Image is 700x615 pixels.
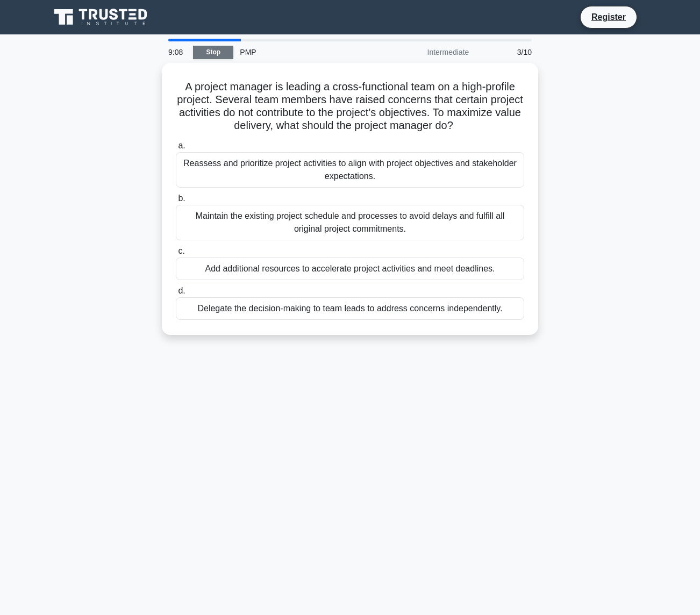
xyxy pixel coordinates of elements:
[381,41,475,63] div: Intermediate
[175,80,525,133] h5: A project manager is leading a cross-functional team on a high-profile project. Several team memb...
[233,41,381,63] div: PMP
[176,152,524,188] div: Reassess and prioritize project activities to align with project objectives and stakeholder expec...
[176,297,524,320] div: Delegate the decision-making to team leads to address concerns independently.
[176,205,524,240] div: Maintain the existing project schedule and processes to avoid delays and fulfill all original pro...
[176,258,524,280] div: Add additional resources to accelerate project activities and meet deadlines.
[178,246,184,255] span: c.
[178,194,185,203] span: b.
[162,41,193,63] div: 9:08
[585,10,632,24] a: Register
[178,286,185,295] span: d.
[178,141,185,150] span: a.
[475,41,538,63] div: 3/10
[193,46,233,59] a: Stop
